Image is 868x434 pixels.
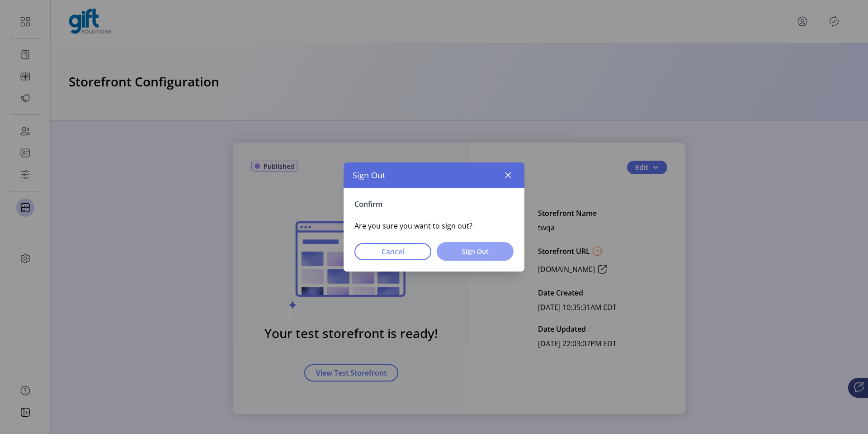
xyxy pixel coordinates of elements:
span: Cancel [366,246,420,257]
button: Sign Out [437,242,514,261]
p: Are you sure you want to sign out? [354,220,514,231]
button: Cancel [354,243,431,260]
span: Sign Out [448,247,502,256]
p: Confirm [354,199,514,210]
span: Sign Out [353,169,385,181]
